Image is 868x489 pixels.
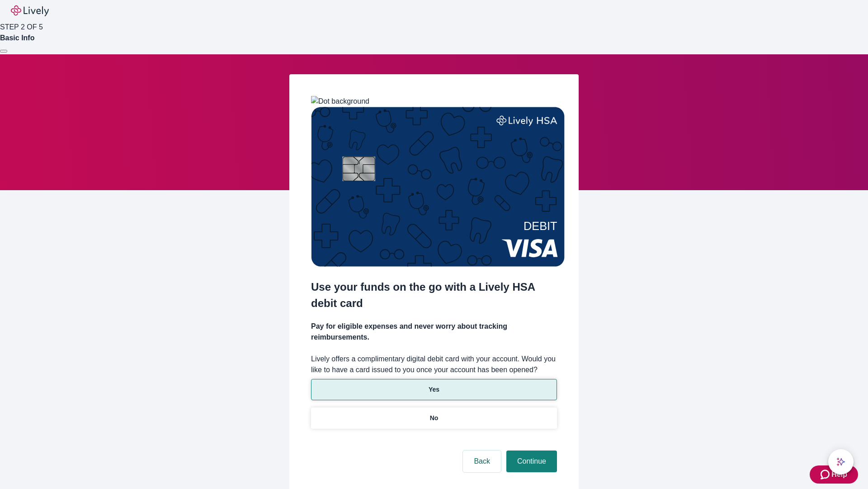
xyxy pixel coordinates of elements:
[506,451,557,472] button: Continue
[836,457,845,466] svg: Lively AI Assistant
[311,107,565,267] img: Debit card
[810,465,858,484] button: Zendesk support iconHelp
[311,354,557,375] label: Lively offers a complimentary digital debit card with your account. Would you like to have a card...
[311,279,557,312] h2: Use your funds on the go with a Lively HSA debit card
[828,449,854,475] button: chat
[831,469,847,480] span: Help
[11,5,49,16] img: Lively
[463,451,501,472] button: Back
[429,385,439,394] p: Yes
[311,379,557,400] button: Yes
[821,469,831,480] svg: Zendesk support icon
[430,413,439,423] p: No
[311,321,557,343] h4: Pay for eligible expenses and never worry about tracking reimbursements.
[311,407,557,429] button: No
[311,96,369,107] img: Dot background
